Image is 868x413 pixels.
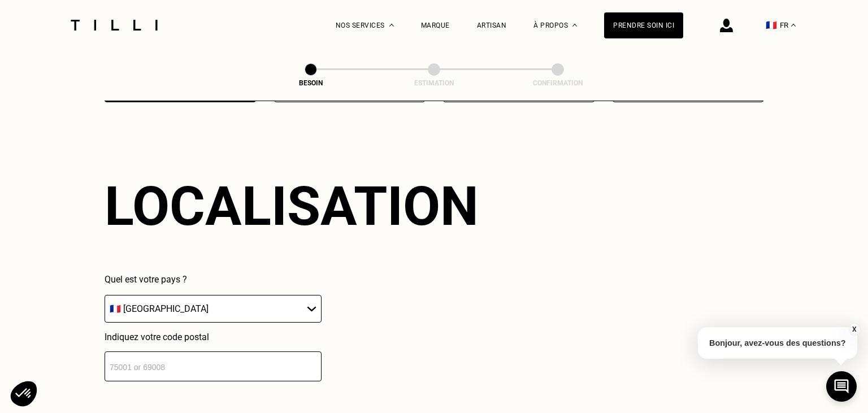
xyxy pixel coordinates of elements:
img: menu déroulant [791,24,796,27]
div: Besoin [254,79,367,87]
p: Quel est votre pays ? [105,274,322,285]
a: Artisan [477,21,507,29]
img: Logo du service de couturière Tilli [67,20,162,31]
input: 75001 or 69008 [105,351,322,381]
div: Confirmation [501,79,614,87]
p: Indiquez votre code postal [105,332,322,342]
img: Menu déroulant à propos [572,24,577,27]
div: Localisation [105,175,479,238]
button: X [848,323,860,336]
img: icône connexion [720,19,733,32]
a: Marque [421,21,450,29]
span: 🇫🇷 [766,20,777,31]
img: Menu déroulant [389,24,394,27]
div: Estimation [377,79,491,87]
p: Bonjour, avez-vous des questions? [698,327,857,359]
a: Prendre soin ici [604,12,683,38]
